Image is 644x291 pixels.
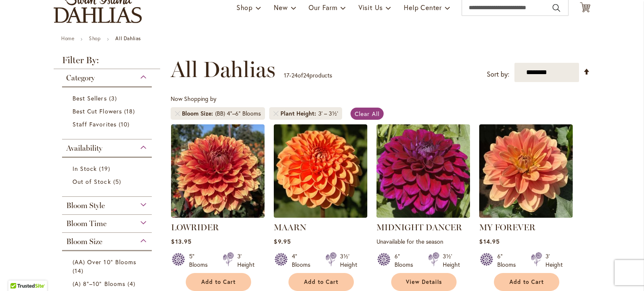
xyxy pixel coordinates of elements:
[54,56,160,69] strong: Filter By:
[124,107,137,116] span: 18
[109,94,119,103] span: 3
[171,95,216,103] span: Now Shopping by
[479,124,573,218] img: MY FOREVER
[280,109,318,118] span: Plant Height
[274,211,367,219] a: MAARN
[274,3,288,12] span: New
[377,237,470,245] p: Unavailable for the season
[171,237,191,245] span: $13.95
[292,252,315,269] div: 4" Blooms
[171,124,265,218] img: Lowrider
[274,237,291,245] span: $9.95
[115,35,141,41] strong: All Dahlias
[236,3,253,12] span: Shop
[73,258,143,275] a: (AA) Over 10" Blooms 14
[66,219,106,228] span: Bloom Time
[309,3,337,12] span: Our Farm
[274,222,306,232] a: MAARN
[377,124,470,218] img: Midnight Dancer
[171,211,265,219] a: Lowrider
[377,211,470,219] a: Midnight Dancer
[73,120,143,129] a: Staff Favorites
[487,67,509,82] label: Sort by:
[186,273,251,291] button: Add to Cart
[66,73,95,82] span: Category
[391,273,457,291] a: View Details
[340,252,357,269] div: 3½' Height
[545,252,563,269] div: 3' Height
[73,178,111,185] span: Out of Stock
[73,279,143,288] a: (A) 8"–10" Blooms 4
[119,120,132,129] span: 10
[189,252,213,269] div: 5" Blooms
[73,280,125,288] span: (A) 8"–10" Blooms
[73,120,117,128] span: Staff Favorites
[355,110,379,118] span: Clear All
[303,71,309,79] span: 24
[171,57,275,82] span: All Dahlias
[284,69,332,82] p: - of products
[284,71,289,79] span: 17
[89,35,101,41] a: Shop
[479,211,573,219] a: MY FOREVER
[201,278,236,286] span: Add to Cart
[274,124,367,218] img: MAARN
[113,177,123,186] span: 5
[443,252,460,269] div: 3½' Height
[127,279,138,288] span: 4
[497,252,521,269] div: 6" Blooms
[479,222,535,232] a: MY FOREVER
[175,111,180,116] a: Remove Bloom Size (BB) 4"–6" Blooms
[273,111,278,116] a: Remove Plant Height 3' – 3½'
[73,177,143,186] a: Out of Stock 5
[99,164,112,173] span: 19
[215,109,261,118] div: (BB) 4"–6" Blooms
[509,278,544,286] span: Add to Cart
[351,108,384,120] a: Clear All
[73,266,86,275] span: 14
[318,109,338,118] div: 3' – 3½'
[479,237,499,245] span: $14.95
[404,3,442,12] span: Help Center
[358,3,383,12] span: Visit Us
[73,94,107,102] span: Best Sellers
[66,201,105,210] span: Bloom Style
[237,252,254,269] div: 3' Height
[288,273,354,291] button: Add to Cart
[73,107,122,115] span: Best Cut Flowers
[377,222,462,232] a: MIDNIGHT DANCER
[171,222,219,232] a: LOWRIDER
[73,107,143,116] a: Best Cut Flowers
[73,164,143,173] a: In Stock 19
[406,278,442,286] span: View Details
[494,273,559,291] button: Add to Cart
[61,35,74,41] a: Home
[73,94,143,103] a: Best Sellers
[73,258,136,266] span: (AA) Over 10" Blooms
[6,261,30,285] iframe: Launch Accessibility Center
[182,109,215,118] span: Bloom Size
[395,252,418,269] div: 6" Blooms
[66,237,102,246] span: Bloom Size
[304,278,338,286] span: Add to Cart
[291,71,298,79] span: 24
[66,144,102,153] span: Availability
[73,165,97,173] span: In Stock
